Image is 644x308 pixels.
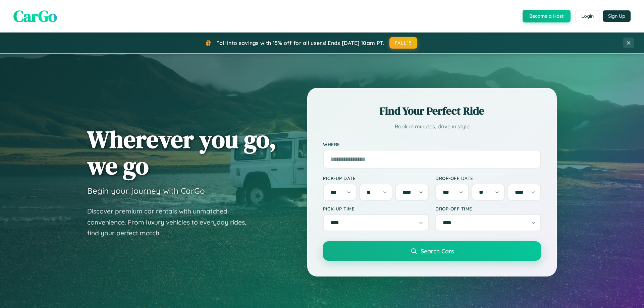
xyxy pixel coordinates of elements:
label: Pick-up Time [323,206,429,211]
button: Sign Up [603,10,631,22]
label: Pick-up Date [323,175,429,181]
p: Discover premium car rentals with unmatched convenience. From luxury vehicles to everyday rides, ... [87,206,255,239]
h1: Wherever you go, we go [87,126,276,179]
label: Drop-off Time [435,206,541,211]
button: Become a Host [523,10,571,22]
span: CarGo [13,5,57,27]
button: FALL15 [389,37,418,49]
span: Search Cars [421,247,454,255]
h2: Find Your Perfect Ride [323,104,541,118]
label: Drop-off Date [435,175,541,181]
span: Fall into savings with 15% off for all users! Ends [DATE] 10am PT. [216,40,384,46]
h3: Begin your journey with CarGo [87,186,205,196]
button: Search Cars [323,241,541,261]
button: Login [576,10,599,22]
p: Book in minutes, drive in style [323,122,541,131]
label: Where [323,141,541,147]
